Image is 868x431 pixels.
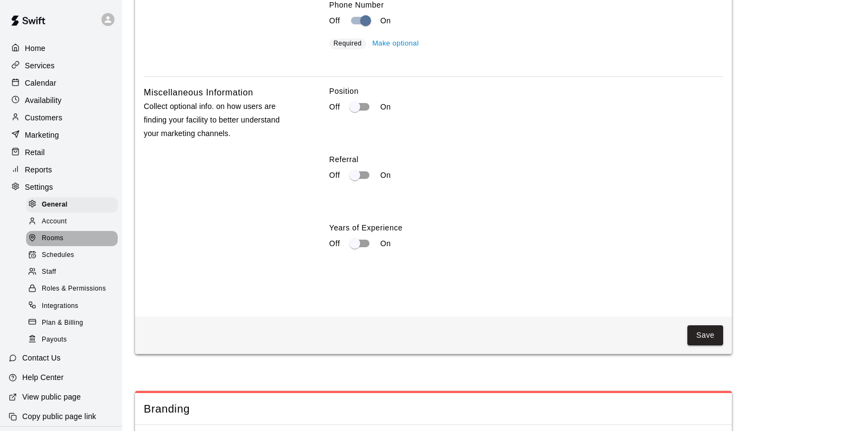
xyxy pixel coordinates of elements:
p: Home [25,43,46,54]
span: Required [334,40,362,47]
p: Contact Us [22,352,61,363]
a: Calendar [9,75,113,91]
a: Roles & Permissions [26,281,122,298]
a: Settings [9,179,113,195]
p: Reports [25,164,52,175]
p: On [380,101,391,113]
span: Rooms [42,233,63,244]
p: Marketing [25,130,59,140]
p: Off [329,15,340,27]
a: Payouts [26,331,122,348]
a: Reports [9,162,113,178]
p: Off [329,170,340,181]
p: Calendar [25,78,56,88]
p: On [380,238,391,249]
button: Make optional [369,35,422,52]
a: Marketing [9,127,113,143]
div: Payouts [26,332,118,348]
a: Rooms [26,230,122,247]
p: Customers [25,112,62,123]
p: On [380,15,391,27]
div: Account [26,214,118,229]
a: Staff [26,264,122,281]
a: Services [9,57,113,74]
a: Integrations [26,298,122,314]
h6: Miscellaneous Information [144,86,253,100]
span: Branding [144,402,723,416]
span: Staff [42,267,56,278]
div: Roles & Permissions [26,281,118,297]
p: Copy public page link [22,411,96,422]
span: Payouts [42,334,67,345]
div: Schedules [26,248,118,263]
a: Schedules [26,247,122,264]
p: Help Center [22,372,63,383]
p: Retail [25,147,45,158]
label: Position [329,86,723,97]
p: Services [25,60,55,71]
p: On [380,170,391,181]
span: Account [42,216,67,227]
div: Rooms [26,231,118,246]
label: Years of Experience [329,222,723,233]
div: General [26,197,118,213]
p: Off [329,101,340,113]
a: Customers [9,110,113,126]
span: General [42,200,68,210]
p: Availability [25,95,62,106]
p: Off [329,238,340,249]
label: Referral [329,154,723,165]
span: Plan & Billing [42,318,83,329]
a: Account [26,213,122,230]
p: Settings [25,182,53,192]
a: Retail [9,144,113,160]
a: Plan & Billing [26,314,122,331]
span: Roles & Permissions [42,284,106,294]
a: Availability [9,92,113,108]
span: Integrations [42,301,79,312]
span: Schedules [42,250,74,261]
a: General [26,196,122,213]
p: View public page [22,391,81,402]
p: Collect optional info. on how users are finding your facility to better understand your marketing... [144,100,295,141]
div: Plan & Billing [26,316,118,331]
div: Staff [26,265,118,280]
div: Integrations [26,299,118,314]
button: Save [687,325,723,345]
a: Home [9,40,113,56]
